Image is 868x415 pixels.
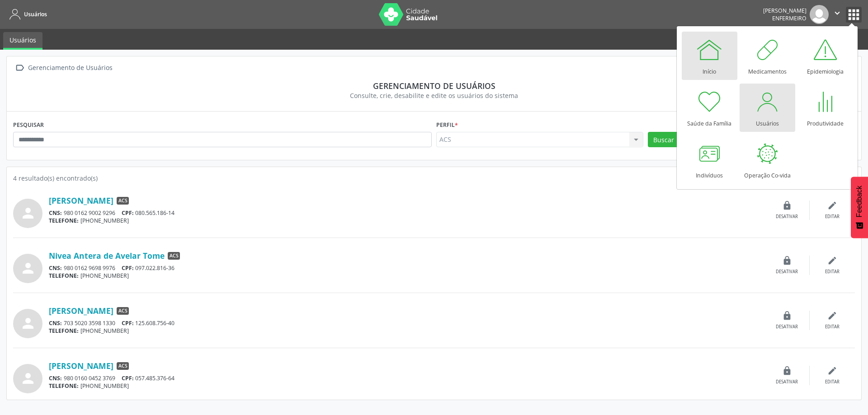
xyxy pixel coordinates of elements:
span: TELEFONE: [49,327,79,335]
span: TELEFONE: [49,272,79,280]
i: person [20,205,36,221]
a: Usuários [740,84,795,132]
div: [PHONE_NUMBER] [49,217,764,224]
i: person [20,260,36,276]
span: CPF: [122,264,134,272]
label: Perfil [436,118,458,132]
i:  [13,61,26,75]
span: Usuários [24,10,47,18]
a: Medicamentos [740,32,795,80]
i: lock [782,256,792,266]
div: Consulte, crie, desabilite e edite os usuários do sistema [19,91,849,100]
span: Enfermeiro [772,14,807,22]
div: [PHONE_NUMBER] [49,382,764,390]
i: lock [782,366,792,376]
a: Epidemiologia [797,32,853,80]
a: Operação Co-vida [740,135,795,184]
a: Início [682,32,737,80]
div: Editar [825,269,840,275]
button: apps [846,7,862,23]
div: Gerenciamento de Usuários [26,61,114,75]
a:  Gerenciamento de Usuários [13,61,114,75]
button: Feedback - Mostrar pesquisa [851,177,868,238]
a: Usuários [6,7,47,22]
span: ACS [117,307,129,315]
span: Feedback [855,186,863,217]
span: TELEFONE: [49,382,79,390]
span: CPF: [122,209,134,217]
span: CPF: [122,374,134,382]
div: 980 0162 9002 9296 080.565.186-14 [49,209,764,217]
span: CNS: [49,374,62,382]
i: edit [827,256,837,266]
span: CNS: [49,319,62,327]
i: lock [782,201,792,210]
a: Nivea Antera de Avelar Tome [49,251,165,261]
div: 4 resultado(s) encontrado(s) [13,173,855,183]
div: Editar [825,324,840,330]
div: 980 0162 9698 9976 097.022.816-36 [49,264,764,272]
button: Buscar [648,132,679,147]
div: Desativar [776,269,798,275]
i: lock [782,311,792,321]
i: edit [827,201,837,210]
a: Usuários [3,32,42,50]
div: 980 0160 0452 3769 057.485.376-64 [49,374,764,382]
label: PESQUISAR [13,118,44,132]
i: person [20,370,36,387]
a: Produtividade [797,84,853,132]
span: ACS [117,362,129,370]
div: [PHONE_NUMBER] [49,272,764,280]
span: ACS [117,197,129,205]
div: [PHONE_NUMBER] [49,327,764,335]
img: img [810,5,829,24]
a: [PERSON_NAME] [49,196,113,205]
i: person [20,315,36,331]
div: Desativar [776,324,798,330]
i: edit [827,311,837,321]
span: ACS [168,252,180,260]
span: CNS: [49,209,62,217]
a: Saúde da Família [682,84,737,132]
div: Editar [825,379,840,385]
div: Desativar [776,214,798,220]
a: Indivíduos [682,135,737,184]
div: Editar [825,214,840,220]
div: [PERSON_NAME] [763,7,807,14]
a: [PERSON_NAME] [49,306,113,316]
a: [PERSON_NAME] [49,361,113,371]
span: CNS: [49,264,62,272]
span: CPF: [122,319,134,327]
div: Gerenciamento de usuários [19,81,849,91]
div: Desativar [776,379,798,385]
button:  [829,5,846,24]
i:  [832,8,842,18]
div: 703 5020 3598 1330 125.608.756-40 [49,319,764,327]
i: edit [827,366,837,376]
span: TELEFONE: [49,217,79,224]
